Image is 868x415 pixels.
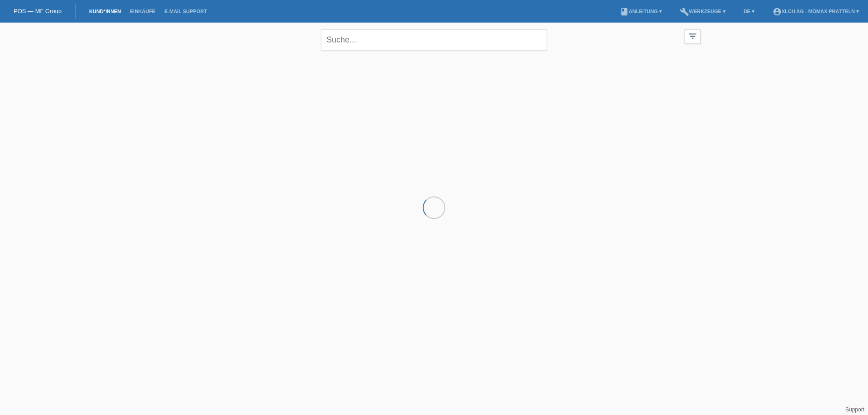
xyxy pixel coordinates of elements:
i: book [620,7,629,16]
i: account_circle [773,7,782,16]
i: filter_list [688,31,698,41]
a: Support [845,406,864,413]
a: Kund*innen [85,9,125,14]
a: Einkäufe [125,9,160,14]
a: POS — MF Group [14,8,61,14]
a: bookAnleitung ▾ [615,9,666,14]
a: E-Mail Support [160,9,212,14]
i: build [680,7,689,16]
a: account_circleXLCH AG - Mömax Pratteln ▾ [768,9,863,14]
a: buildWerkzeuge ▾ [675,9,730,14]
input: Suche... [321,29,547,51]
a: DE ▾ [739,9,759,14]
